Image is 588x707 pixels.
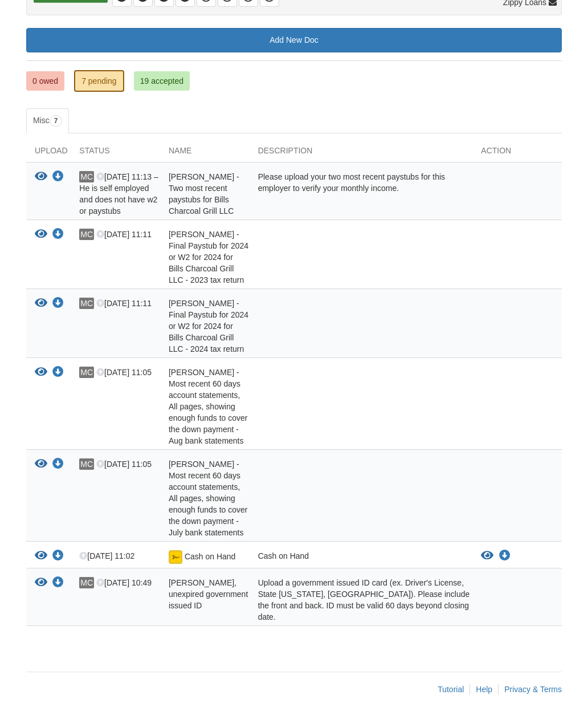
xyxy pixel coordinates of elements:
[52,579,64,588] a: Download Manuel Colchado - Valid, unexpired government issued ID
[26,145,71,162] div: Upload
[169,460,248,537] span: [PERSON_NAME] - Most recent 60 days account statements, All pages, showing enough funds to cover ...
[26,28,562,52] a: Add New Doc
[79,171,94,182] span: MC
[169,172,239,216] span: [PERSON_NAME] - Two most recent paystubs for Bills Charcoal Grill LLC
[476,685,492,694] a: Help
[79,458,94,470] span: MC
[35,171,47,183] button: View Manuel Colchado - Two most recent paystubs for Bills Charcoal Grill LLC
[504,685,562,694] a: Privacy & Terms
[26,71,64,91] a: 0 owed
[96,230,152,239] span: [DATE] 11:11
[52,299,64,308] a: Download Manuel Colchado - Final Paystub for 2024 or W2 for 2024 for Bills Charcoal Grill LLC - 2...
[52,460,64,469] a: Download Manuel Colchado - Most recent 60 days account statements, All pages, showing enough fund...
[50,115,63,127] span: 7
[96,578,152,587] span: [DATE] 10:49
[71,145,160,162] div: Status
[35,577,47,589] button: View Manuel Colchado - Valid, unexpired government issued ID
[35,367,47,379] button: View Manuel Colchado - Most recent 60 days account statements, All pages, showing enough funds to...
[52,230,64,239] a: Download Manuel Colchado - Final Paystub for 2024 or W2 for 2024 for Bills Charcoal Grill LLC - 2...
[79,298,94,309] span: MC
[52,552,64,561] a: Download Cash on Hand
[499,551,511,560] a: Download Cash on Hand
[250,577,473,623] div: Upload a government issued ID card (ex. Driver's License, State [US_STATE], [GEOGRAPHIC_DATA]). P...
[472,145,562,162] div: Action
[79,229,94,240] span: MC
[35,458,47,470] button: View Manuel Colchado - Most recent 60 days account statements, All pages, showing enough funds to...
[79,367,94,378] span: MC
[134,71,190,91] a: 19 accepted
[79,577,94,588] span: MC
[96,368,152,377] span: [DATE] 11:05
[26,108,69,133] a: Misc
[169,550,182,564] img: Document fully signed
[52,173,64,182] a: Download Manuel Colchado - Two most recent paystubs for Bills Charcoal Grill LLC
[35,550,47,562] button: View Cash on Hand
[481,550,493,562] button: View Cash on Hand
[35,229,47,241] button: View Manuel Colchado - Final Paystub for 2024 or W2 for 2024 for Bills Charcoal Grill LLC - 2023 ...
[250,550,473,565] div: Cash on Hand
[35,298,47,310] button: View Manuel Colchado - Final Paystub for 2024 or W2 for 2024 for Bills Charcoal Grill LLC - 2024 ...
[185,552,236,561] span: Cash on Hand
[169,299,248,353] span: [PERSON_NAME] - Final Paystub for 2024 or W2 for 2024 for Bills Charcoal Grill LLC - 2024 tax return
[96,460,152,469] span: [DATE] 11:05
[438,685,464,694] a: Tutorial
[250,171,473,217] div: Please upload your two most recent paystubs for this employer to verify your monthly income.
[250,145,473,162] div: Description
[160,145,250,162] div: Name
[169,578,248,610] span: [PERSON_NAME], unexpired government issued ID
[74,70,124,92] a: 7 pending
[79,172,158,216] span: [DATE] 11:13 – He is self employed and does not have w2 or paystubs
[169,368,248,445] span: [PERSON_NAME] - Most recent 60 days account statements, All pages, showing enough funds to cover ...
[169,230,248,285] span: [PERSON_NAME] - Final Paystub for 2024 or W2 for 2024 for Bills Charcoal Grill LLC - 2023 tax return
[96,299,152,308] span: [DATE] 11:11
[52,368,64,377] a: Download Manuel Colchado - Most recent 60 days account statements, All pages, showing enough fund...
[79,551,134,560] span: [DATE] 11:02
